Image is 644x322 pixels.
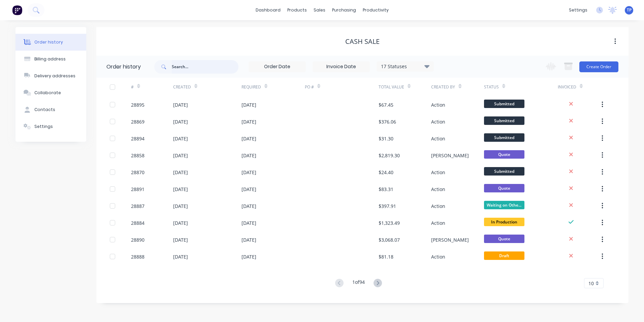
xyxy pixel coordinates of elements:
[241,236,256,243] div: [DATE]
[15,84,86,101] button: Collaborate
[15,101,86,118] button: Contacts
[431,152,469,159] div: [PERSON_NAME]
[173,101,188,108] div: [DATE]
[310,5,329,15] div: sales
[379,135,393,142] div: $31.30
[284,5,310,15] div: products
[173,78,241,96] div: Created
[359,5,392,15] div: productivity
[131,236,144,243] div: 28890
[15,51,86,68] button: Billing address
[34,56,66,62] div: Billing address
[329,5,359,15] div: purchasing
[305,84,314,90] div: PO #
[431,219,445,226] div: Action
[173,219,188,226] div: [DATE]
[172,60,238,74] input: Search...
[379,101,393,108] div: $67.45
[431,135,445,142] div: Action
[131,78,173,96] div: #
[379,219,400,226] div: $1,323.49
[379,253,393,260] div: $81.18
[131,169,144,176] div: 28870
[588,280,594,287] span: 10
[34,124,53,130] div: Settings
[241,219,256,226] div: [DATE]
[379,186,393,193] div: $83.31
[484,84,499,90] div: Status
[484,150,524,159] span: Quote
[241,203,256,210] div: [DATE]
[484,235,524,243] span: Quote
[484,251,524,260] span: Draft
[379,203,396,210] div: $397.91
[173,253,188,260] div: [DATE]
[431,84,455,90] div: Created By
[379,169,393,176] div: $24.40
[484,116,524,125] span: Submitted
[379,152,400,159] div: $2,819.30
[173,169,188,176] div: [DATE]
[131,118,144,125] div: 28869
[131,84,134,90] div: #
[558,78,600,96] div: Invoiced
[131,253,144,260] div: 28888
[558,84,576,90] div: Invoiced
[34,107,55,113] div: Contacts
[379,236,400,243] div: $3,068.07
[377,63,433,70] div: 17 Statuses
[484,201,524,209] span: Waiting on Othe...
[173,84,191,90] div: Created
[566,5,591,15] div: settings
[131,186,144,193] div: 28891
[431,236,469,243] div: [PERSON_NAME]
[173,236,188,243] div: [DATE]
[241,152,256,159] div: [DATE]
[379,78,431,96] div: Total Value
[249,62,305,72] input: Order Date
[352,278,365,288] div: 1 of 94
[345,37,380,46] div: CASH SALE
[241,135,256,142] div: [DATE]
[241,186,256,193] div: [DATE]
[431,101,445,108] div: Action
[15,118,86,135] button: Settings
[131,101,144,108] div: 28895
[241,253,256,260] div: [DATE]
[431,118,445,125] div: Action
[484,167,524,176] span: Submitted
[484,78,558,96] div: Status
[15,68,86,84] button: Delivery addresses
[131,219,144,226] div: 28884
[131,152,144,159] div: 28858
[627,7,632,13] span: TP
[173,203,188,210] div: [DATE]
[313,62,369,72] input: Invoice Date
[173,118,188,125] div: [DATE]
[131,203,144,210] div: 28887
[241,78,305,96] div: Required
[431,203,445,210] div: Action
[15,34,86,51] button: Order history
[173,152,188,159] div: [DATE]
[241,84,261,90] div: Required
[484,218,524,226] span: In Production
[431,186,445,193] div: Action
[173,135,188,142] div: [DATE]
[173,186,188,193] div: [DATE]
[34,90,61,96] div: Collaborate
[34,73,75,79] div: Delivery addresses
[131,135,144,142] div: 28894
[484,100,524,108] span: Submitted
[106,63,141,71] div: Order history
[34,39,63,45] div: Order history
[241,169,256,176] div: [DATE]
[252,5,284,15] a: dashboard
[305,78,379,96] div: PO #
[379,118,396,125] div: $376.06
[431,169,445,176] div: Action
[12,5,22,15] img: Factory
[431,253,445,260] div: Action
[431,78,484,96] div: Created By
[241,101,256,108] div: [DATE]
